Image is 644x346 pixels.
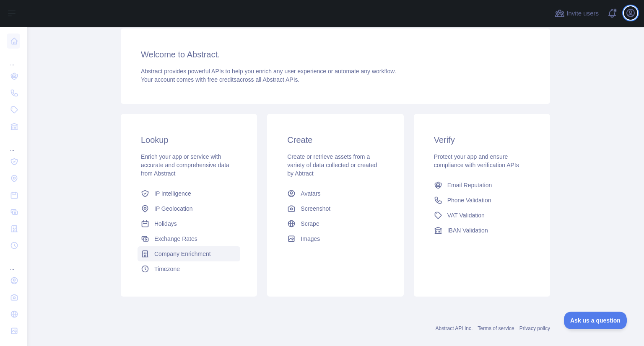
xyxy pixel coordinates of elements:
[434,153,519,168] span: Protect your app and ensure compliance with verification APIs
[301,204,330,213] span: Screenshot
[141,68,396,75] span: Abstract provides powerful APIs to help you enrich any user experience or automate any workflow.
[431,178,533,193] a: Email Reputation
[519,325,550,331] a: Privacy policy
[154,235,197,243] span: Exchange Rates
[7,50,20,67] div: ...
[154,204,193,213] span: IP Geolocation
[284,201,387,216] a: Screenshot
[284,216,387,231] a: Scrape
[553,7,600,20] button: Invite users
[434,134,530,146] h3: Verify
[301,235,320,243] span: Images
[284,186,387,201] a: Avatars
[141,134,237,146] h3: Lookup
[301,219,319,228] span: Scrape
[431,208,533,223] a: VAT Validation
[154,219,177,228] span: Holidays
[301,189,320,198] span: Avatars
[447,181,492,189] span: Email Reputation
[138,216,240,231] a: Holidays
[7,255,20,271] div: ...
[287,153,377,177] span: Create or retrieve assets from a variety of data collected or created by Abtract
[141,153,229,177] span: Enrich your app or service with accurate and comprehensive data from Abstract
[564,312,627,329] iframe: Toggle Customer Support
[141,76,299,83] span: Your account comes with across all Abstract APIs.
[447,196,491,204] span: Phone Validation
[138,186,240,201] a: IP Intelligence
[7,136,20,152] div: ...
[138,246,240,261] a: Company Enrichment
[431,223,533,238] a: IBAN Validation
[154,265,180,273] span: Timezone
[284,231,387,246] a: Images
[154,189,191,198] span: IP Intelligence
[138,231,240,246] a: Exchange Rates
[208,76,236,83] span: free credits
[154,250,211,258] span: Company Enrichment
[447,211,485,219] span: VAT Validation
[431,193,533,208] a: Phone Validation
[141,49,530,60] h3: Welcome to Abstract.
[566,9,599,18] span: Invite users
[478,325,514,331] a: Terms of service
[447,226,488,235] span: IBAN Validation
[138,201,240,216] a: IP Geolocation
[436,325,473,331] a: Abstract API Inc.
[287,134,383,146] h3: Create
[138,261,240,276] a: Timezone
